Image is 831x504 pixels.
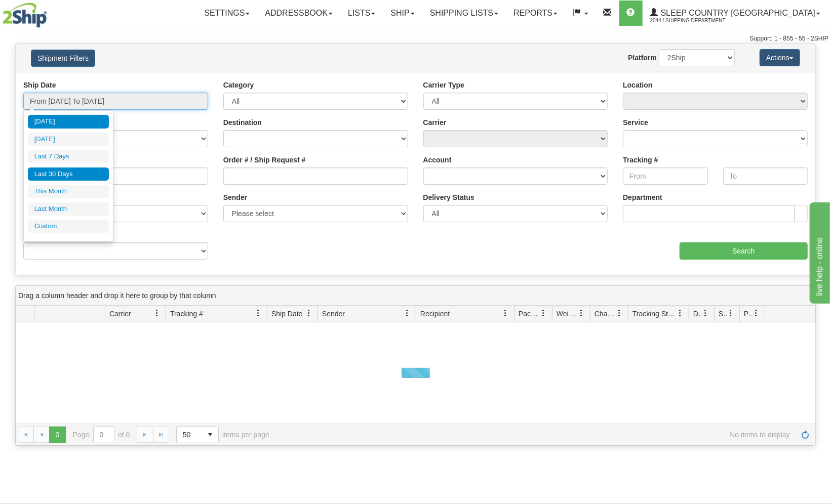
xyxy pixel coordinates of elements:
span: Recipient [420,309,450,319]
a: Ship Date filter column settings [300,305,318,322]
span: Tracking Status [632,309,677,319]
a: Delivery Status filter column settings [697,305,714,322]
span: Page 0 [49,427,65,443]
label: Delivery Status [423,192,474,202]
div: grid grouping header [16,286,815,306]
a: Shipping lists [422,1,506,26]
label: Ship Date [23,80,56,90]
label: Department [623,192,662,202]
a: Packages filter column settings [535,305,552,322]
span: Pickup Status [744,309,753,319]
span: Ship Date [271,309,302,319]
a: Refresh [797,427,813,443]
span: No items to display [284,431,790,439]
a: Weight filter column settings [573,305,590,322]
a: Addressbook [257,1,340,26]
label: Service [623,117,648,128]
input: To [723,167,808,185]
span: Carrier [109,309,131,319]
a: Ship [383,1,422,26]
a: Reports [506,1,565,26]
span: 2044 / Shipping department [650,16,726,26]
label: Account [423,155,452,165]
li: Custom [28,220,109,233]
span: Sleep Country [GEOGRAPHIC_DATA] [658,9,815,17]
input: Search [680,242,808,260]
div: live help - online [8,6,94,18]
button: Actions [760,49,800,66]
input: From [623,167,707,185]
a: Settings [196,1,257,26]
span: Page sizes drop down [176,426,219,443]
span: Charge [595,309,616,319]
a: Recipient filter column settings [497,305,514,322]
a: Pickup Status filter column settings [747,305,765,322]
a: Charge filter column settings [611,305,628,322]
span: items per page [176,426,269,443]
button: Shipment Filters [31,50,95,67]
iframe: chat widget [808,200,830,304]
label: Order # / Ship Request # [223,155,306,165]
li: [DATE] [28,133,109,146]
a: Shipment Issues filter column settings [722,305,739,322]
label: Tracking # [623,155,658,165]
span: Shipment Issues [719,309,727,319]
div: Support: 1 - 855 - 55 - 2SHIP [3,34,828,43]
a: Carrier filter column settings [148,305,166,322]
a: Tracking # filter column settings [250,305,267,322]
span: Sender [322,309,345,319]
label: Sender [223,192,247,202]
label: Carrier [423,117,447,128]
a: Sleep Country [GEOGRAPHIC_DATA] 2044 / Shipping department [643,1,828,26]
a: Sender filter column settings [399,305,416,322]
li: This Month [28,185,109,198]
a: Tracking Status filter column settings [671,305,689,322]
label: Carrier Type [423,80,464,90]
label: Platform [628,53,657,63]
span: Page of 0 [73,426,130,443]
span: Delivery Status [693,309,702,319]
span: 50 [183,430,196,440]
span: Packages [519,309,540,319]
label: Location [623,80,652,90]
span: select [202,427,218,443]
img: logo2044.jpg [3,3,47,28]
li: [DATE] [28,115,109,129]
span: Weight [557,309,578,319]
li: Last 30 Days [28,167,109,181]
label: Destination [223,117,262,128]
span: Tracking # [170,309,203,319]
li: Last Month [28,202,109,216]
label: Category [223,80,254,90]
li: Last 7 Days [28,150,109,163]
a: Lists [340,1,383,26]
